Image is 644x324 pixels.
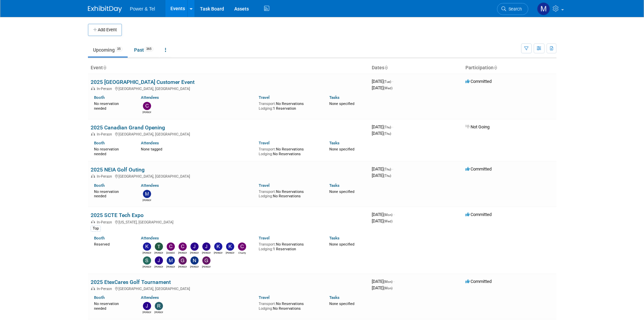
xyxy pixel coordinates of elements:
[238,242,246,251] img: Charity Deaton
[190,242,199,251] img: Jesse Clark
[214,251,222,255] div: Kevin Stevens
[190,265,199,269] div: Nate Derbyshire
[91,220,95,223] img: In-Person Event
[202,256,210,265] img: Greg Heard
[384,280,392,284] span: (Mon)
[91,131,366,137] div: [GEOGRAPHIC_DATA], [GEOGRAPHIC_DATA]
[329,190,354,194] span: None specified
[238,251,246,255] div: Charity Deaton
[91,212,144,218] a: 2025 SCTE Tech Expo
[259,146,319,156] div: No Reservations No Reservations
[88,6,122,13] img: ExhibitDay
[259,242,276,247] span: Transport:
[202,242,210,251] img: Jon Schatz
[91,279,171,285] a: 2025 EtexCares Golf Tournament
[369,62,463,74] th: Dates
[154,310,163,314] div: Robert Zuzek
[372,85,392,90] span: [DATE]
[259,183,270,188] a: Travel
[392,79,393,84] span: -
[143,256,151,265] img: Scott Wisneski
[94,241,131,247] div: Reserved
[259,106,273,111] span: Lodging:
[384,86,392,90] span: (Wed)
[259,236,270,240] a: Travel
[463,62,556,74] th: Participation
[372,79,393,84] span: [DATE]
[259,302,276,306] span: Transport:
[115,47,123,52] span: 35
[190,251,199,255] div: Jesse Clark
[259,306,273,311] span: Lodging:
[94,100,131,111] div: No reservation needed
[88,24,122,36] button: Add Event
[91,286,366,291] div: [GEOGRAPHIC_DATA], [GEOGRAPHIC_DATA]
[329,102,354,106] span: None specified
[384,174,391,178] span: (Thu)
[141,141,159,145] a: Attendees
[91,173,366,179] div: [GEOGRAPHIC_DATA], [GEOGRAPHIC_DATA]
[143,251,151,255] div: Kevin Wilkes
[259,147,276,151] span: Transport:
[179,242,187,251] img: Collins O'Toole
[465,79,492,84] span: Committed
[465,124,490,129] span: Not Going
[384,213,392,217] span: (Mon)
[94,141,105,145] a: Booth
[329,95,339,100] a: Tasks
[384,65,388,70] a: Sort by Start Date
[372,124,393,129] span: [DATE]
[392,124,393,129] span: -
[91,124,165,131] a: 2025 Canadian Grand Opening
[506,6,522,12] span: Search
[143,110,151,114] div: Chris Noora
[465,279,492,284] span: Committed
[372,285,392,290] span: [DATE]
[130,6,155,12] span: Power & Tel
[372,279,394,284] span: [DATE]
[143,102,151,110] img: Chris Noora
[91,287,95,290] img: In-Person Event
[393,212,394,217] span: -
[91,166,145,173] a: 2025 NEIA Golf Outing
[141,295,159,300] a: Attendees
[155,242,163,251] img: Tammy Pilkington
[537,2,550,15] img: Madalyn Bobbitt
[91,174,95,178] img: In-Person Event
[143,310,151,314] div: Jerry Johnson
[226,251,234,255] div: Kevin Heflin
[154,265,163,269] div: Jeff Porter
[329,295,339,300] a: Tasks
[154,251,163,255] div: Tammy Pilkington
[372,218,392,223] span: [DATE]
[167,242,175,251] img: CHRISTEN Gowens
[143,198,151,202] div: Mike Brems
[384,125,391,129] span: (Thu)
[91,219,366,224] div: [US_STATE], [GEOGRAPHIC_DATA]
[143,302,151,310] img: Jerry Johnson
[329,242,354,247] span: None specified
[94,300,131,311] div: No reservation needed
[392,166,393,172] span: -
[329,141,339,145] a: Tasks
[94,95,105,100] a: Booth
[259,141,270,145] a: Travel
[155,302,163,310] img: Robert Zuzek
[329,302,354,306] span: None specified
[97,287,114,291] span: In-Person
[372,166,393,172] span: [DATE]
[88,43,128,56] a: Upcoming35
[97,87,114,91] span: In-Person
[143,242,151,251] img: Kevin Wilkes
[166,265,175,269] div: Mike Kruszewski
[91,87,95,90] img: In-Person Event
[143,190,151,198] img: Mike Brems
[384,286,392,290] span: (Mon)
[97,132,114,137] span: In-Person
[129,43,159,56] a: Past365
[178,251,187,255] div: Collins O'Toole
[259,152,273,156] span: Lodging:
[178,265,187,269] div: Gus Vasilakis
[259,100,319,111] div: No Reservations 1 Reservation
[166,251,175,255] div: CHRISTEN Gowens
